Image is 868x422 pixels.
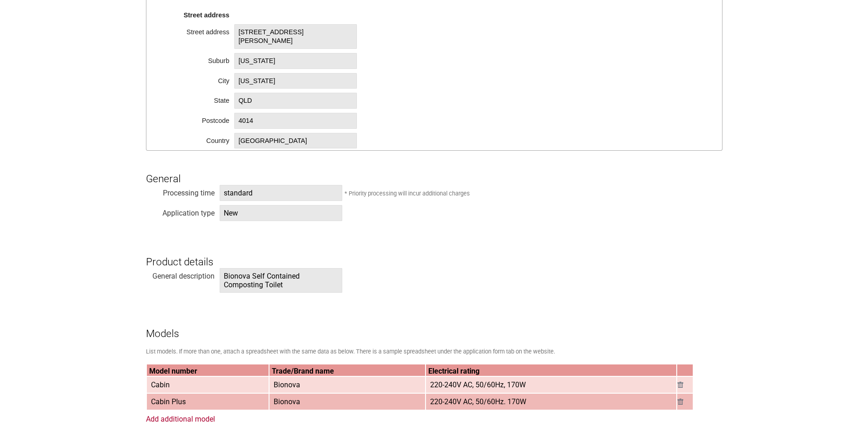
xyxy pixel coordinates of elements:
th: Trade/Brand name [270,364,426,376]
small: List models. If more than one, attach a spreadsheet with the same data as below. There is a sampl... [146,348,555,355]
span: New [220,205,342,221]
small: * Priority processing will incur additional charges [345,190,470,197]
span: 220-240V AC, 50/60Hz. 170W [426,394,530,409]
th: Model number [147,364,269,376]
span: [STREET_ADDRESS][PERSON_NAME] [234,24,357,48]
span: [GEOGRAPHIC_DATA] [234,133,357,149]
span: 220-240V AC, 50/60Hz, 170W [426,377,529,392]
th: Electrical rating [426,364,676,376]
span: Bionova Self Contained Composting Toilet [220,268,342,293]
div: Suburb [161,54,229,63]
img: Remove [678,382,683,388]
h3: Models [146,312,722,339]
div: City [161,74,229,84]
span: Cabin [147,377,173,392]
span: 4014 [234,113,357,129]
img: Remove [678,399,683,405]
span: [US_STATE] [234,53,357,69]
span: standard [220,185,342,201]
div: Postcode [161,114,229,123]
span: Bionova [270,394,304,409]
div: Street address [161,26,229,35]
span: Cabin Plus [147,394,189,409]
span: QLD [234,93,357,109]
div: Processing time [146,186,215,195]
div: State [161,94,229,103]
strong: Street address [183,11,229,19]
div: General description [146,269,215,279]
div: Application type [146,206,215,216]
h3: Product details [146,240,722,268]
span: [US_STATE] [234,73,357,89]
span: Bionova [270,377,304,392]
h3: General [146,158,722,185]
div: Country [161,134,229,143]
